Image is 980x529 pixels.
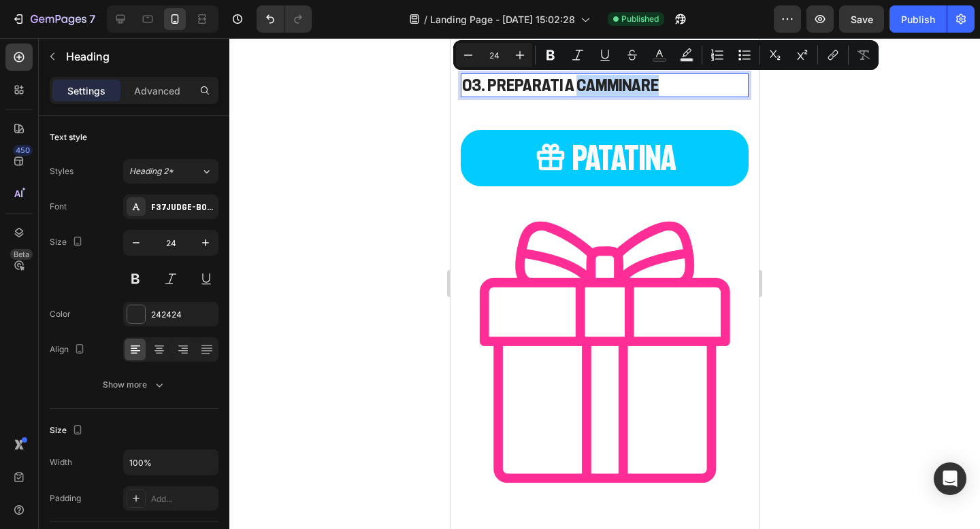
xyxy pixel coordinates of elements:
div: 242424 [151,309,215,321]
button: Show more [50,373,218,397]
div: Beta [10,249,33,260]
div: Size [50,233,86,252]
div: F37Judge-BoldExtended [151,201,215,214]
button: Heading 2* [123,159,218,184]
div: Color [50,308,71,320]
span: Published [621,13,659,25]
div: Styles [50,165,73,177]
div: Publish [901,12,935,27]
div: Align [50,341,88,359]
iframe: Design area [451,38,759,529]
p: 7 [89,11,95,27]
button: 7 [5,5,101,33]
div: Text style [50,131,87,143]
div: Width [50,456,72,468]
div: Size [50,422,86,440]
div: Font [50,201,67,213]
p: Heading [66,48,213,65]
div: Undo/Redo [257,5,312,33]
div: Open Intercom Messenger [934,462,966,495]
span: Heading 2* [129,165,174,177]
span: / [424,12,427,27]
div: 450 [13,145,33,156]
button: Save [839,5,884,33]
span: Landing Page - [DATE] 15:02:28 [430,12,575,27]
input: Auto [124,450,218,475]
p: Advanced [134,84,180,98]
p: Settings [67,84,105,98]
button: Publish [889,5,947,33]
div: Show more [103,378,166,392]
div: Add... [151,493,215,505]
div: Editor contextual toolbar [453,40,879,70]
span: Save [851,14,873,25]
div: Padding [50,492,81,505]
